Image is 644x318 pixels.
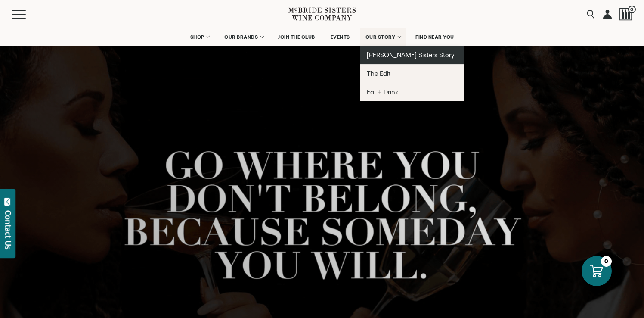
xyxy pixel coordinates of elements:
[410,28,460,46] a: FIND NEAR YOU
[278,34,315,40] span: JOIN THE CLUB
[272,28,321,46] a: JOIN THE CLUB
[219,28,268,46] a: OUR BRANDS
[360,46,464,64] a: [PERSON_NAME] Sisters Story
[12,10,43,19] button: Mobile Menu Trigger
[360,28,406,46] a: OUR STORY
[360,83,464,101] a: Eat + Drink
[601,256,612,267] div: 0
[360,64,464,83] a: The Edit
[367,88,399,96] span: Eat + Drink
[367,51,455,59] span: [PERSON_NAME] Sisters Story
[224,34,258,40] span: OUR BRANDS
[415,34,454,40] span: FIND NEAR YOU
[184,28,214,46] a: SHOP
[4,210,12,249] div: Contact Us
[365,34,396,40] span: OUR STORY
[190,34,204,40] span: SHOP
[367,70,390,77] span: The Edit
[628,6,636,13] span: 0
[325,28,356,46] a: EVENTS
[331,34,350,40] span: EVENTS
